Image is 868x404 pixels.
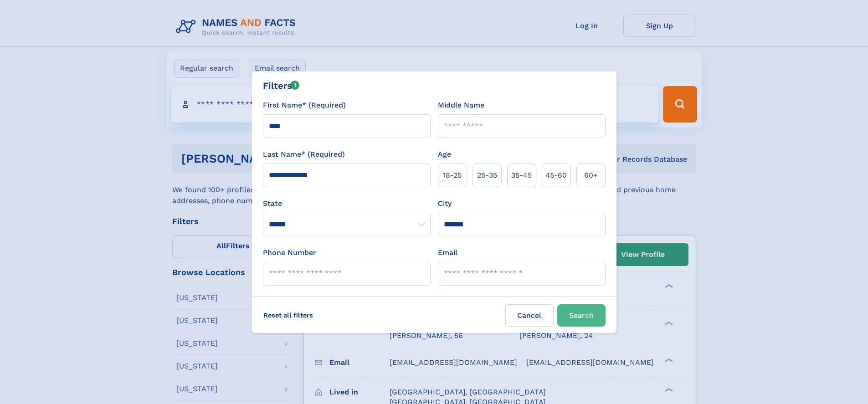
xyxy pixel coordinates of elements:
[263,198,431,209] label: State
[263,100,346,111] label: First Name* (Required)
[263,149,345,160] label: Last Name* (Required)
[263,79,300,92] div: Filters
[505,304,554,327] label: Cancel
[263,247,316,258] label: Phone Number
[511,170,532,181] span: 35‑45
[438,100,484,111] label: Middle Name
[438,247,457,258] label: Email
[477,170,497,181] span: 25‑35
[545,170,567,181] span: 45‑60
[557,304,606,327] button: Search
[443,170,462,181] span: 18‑25
[438,149,451,160] label: Age
[584,170,598,181] span: 60+
[257,304,319,326] label: Reset all filters
[438,198,452,209] label: City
